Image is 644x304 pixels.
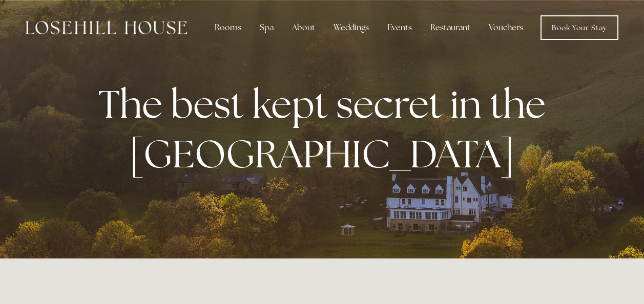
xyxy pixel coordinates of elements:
div: About [284,17,323,38]
div: Rooms [206,17,250,38]
a: Book Your Stay [541,15,618,40]
div: Restaurant [422,17,479,38]
img: Losehill House [26,21,187,34]
div: Spa [252,17,282,38]
a: Vouchers [481,17,531,38]
strong: The best kept secret in the [GEOGRAPHIC_DATA] [98,79,554,179]
div: Weddings [325,17,377,38]
div: Events [379,17,420,38]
